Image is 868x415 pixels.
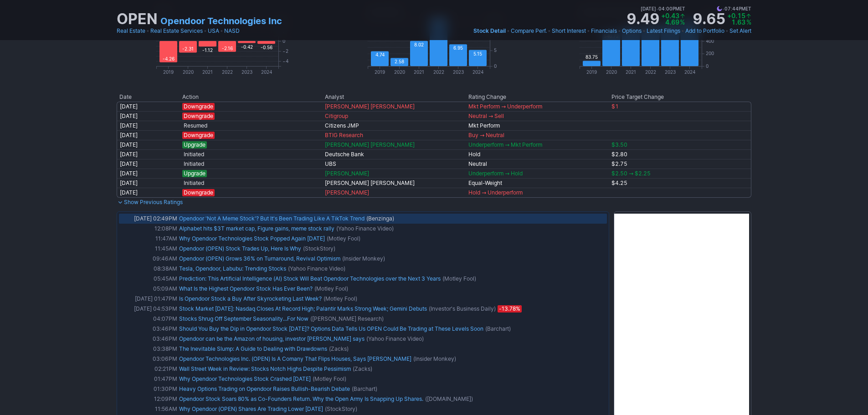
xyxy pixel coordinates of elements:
[731,18,745,26] span: 1.63
[180,92,323,102] th: Action
[511,27,547,34] span: Compare Perf.
[179,295,322,302] a: Is Opendoor Stock a Buy After Skyrocketing Last Week?
[117,130,180,140] td: [DATE]
[182,113,215,120] span: Downgrade
[327,234,360,243] span: (Motley Fool)
[288,264,345,273] span: (Yahoo Finance Video)
[179,355,411,362] a: Opendoor Technologies Inc. (OPEN) Is A Comany That Flips Houses, Says [PERSON_NAME]
[322,188,465,198] td: [PERSON_NAME]
[160,15,282,27] a: Opendoor Technologies Inc
[511,26,547,36] a: Compare Perf.
[241,69,252,75] text: 2023
[314,284,348,293] span: (Motley Fool)
[329,344,349,354] span: (Zacks)
[727,12,745,20] span: +0.15
[220,26,223,36] span: •
[627,12,659,26] strong: 9.49
[746,18,751,26] span: %
[706,63,709,69] text: 0
[119,254,178,264] td: 09:46AM
[395,59,404,64] text: 2.58
[119,344,178,354] td: 03:38PM
[507,26,510,36] span: •
[310,314,384,323] span: ([PERSON_NAME] Research)
[322,159,465,169] td: UBS
[117,92,180,102] th: Date
[179,285,313,292] a: What Is the Highest Opendoor Stock Has Ever Been?
[622,26,642,36] a: Options
[552,26,586,36] a: Short Interest
[322,149,465,159] td: Deutsche Bank
[609,149,751,159] td: $2.80
[429,304,496,313] span: (Investor's Business Daily)
[119,314,178,324] td: 04:07PM
[182,170,207,177] span: Upgrade
[117,188,180,198] td: [DATE]
[202,69,213,75] text: 2021
[466,188,609,198] td: Hold → Underperform
[706,51,714,56] text: 200
[179,275,441,282] a: Prediction: This Artificial Intelligence (AI) Stock Will Beat Opendoor Technologies over the Next...
[179,405,323,412] a: Why Opendoor (OPEN) Shares Are Trading Lower [DATE]
[729,26,751,36] a: Set Alert
[641,5,685,13] span: [DATE] 04:00PM ET
[322,121,465,130] td: Citizens JMP
[433,69,444,75] text: 2022
[179,335,365,342] a: Opendoor can be the Amazon of housing, investor [PERSON_NAME] says
[591,26,617,36] a: Financials
[119,264,178,274] td: 08:38AM
[609,159,751,169] td: $2.75
[119,234,178,244] td: 11:47AM
[322,178,465,188] td: [PERSON_NAME] [PERSON_NAME]
[261,69,272,75] text: 2024
[473,26,506,36] a: Stock Detail
[119,294,178,304] td: [DATE] 01:47PM
[241,44,253,50] text: -0.42
[322,169,465,178] td: [PERSON_NAME]
[117,159,180,169] td: [DATE]
[183,69,194,75] text: 2020
[179,255,340,262] a: Opendoor (OPEN) Grows 36% on Turnaround, Revival Optimism
[146,26,149,36] span: •
[473,27,506,34] span: Stock Detail
[473,51,482,56] text: 5.15
[182,179,205,187] span: Initiated
[179,315,308,322] a: Stocks Shrug Off September Seasonality...For Now
[117,111,180,121] td: [DATE]
[466,102,609,111] td: Mkt Perform → Underperform
[414,69,424,75] text: 2021
[353,364,372,374] span: (Zacks)
[322,102,465,111] td: [PERSON_NAME] [PERSON_NAME]
[117,102,180,111] td: [DATE]
[117,178,180,188] td: [DATE]
[179,265,286,272] a: Tesla, Opendoor, Labubu: Trending Stocks
[473,69,483,75] text: 2024
[204,26,207,36] span: •
[119,214,178,224] td: [DATE] 02:49PM
[681,26,684,36] span: •
[150,26,203,36] a: Real Estate Services
[693,12,725,26] strong: 9.65
[119,274,178,284] td: 05:45AM
[119,224,178,234] td: 12:08PM
[117,149,180,159] td: [DATE]
[587,26,590,36] span: •
[163,69,174,75] text: 2019
[322,92,465,102] th: Analyst
[222,69,233,75] text: 2022
[336,224,394,233] span: (Yahoo Finance Video)
[179,325,483,332] a: Should You Buy the Dip in Opendoor Stock [DATE]? Options Data Tells Us OPEN Could Be Trading at T...
[725,26,729,36] span: •
[494,47,497,53] text: 5
[117,169,180,178] td: [DATE]
[179,235,325,242] a: Why Opendoor Technologies Stock Popped Again [DATE]
[586,54,598,60] text: 83.75
[466,178,609,188] td: Equal-Weight
[656,5,658,13] span: •
[717,5,751,13] span: 07:44PM ET
[261,45,272,50] text: -0.56
[485,324,511,333] span: (Barchart)
[117,121,180,130] td: [DATE]
[119,304,178,314] td: [DATE] 04:53PM
[179,375,311,382] a: Why Opendoor Technologies Stock Crashed [DATE]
